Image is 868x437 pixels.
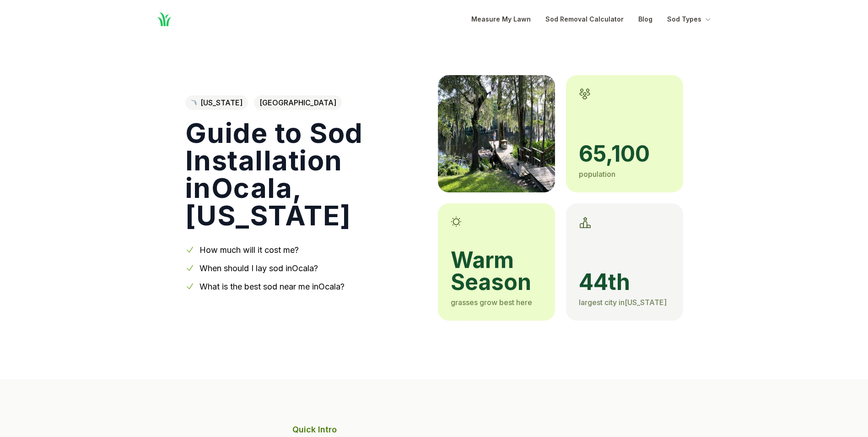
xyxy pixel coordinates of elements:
[185,119,423,229] h1: Guide to Sod Installation in Ocala , [US_STATE]
[254,95,342,110] span: [GEOGRAPHIC_DATA]
[191,100,197,106] img: Florida state outline
[199,245,299,255] a: How much will it cost me?
[199,282,345,291] a: What is the best sod near me inOcala?
[579,169,615,179] span: population
[451,298,532,307] span: grasses grow best here
[638,14,652,25] a: Blog
[199,263,318,273] a: When should I lay sod inOcala?
[185,95,248,110] a: [US_STATE]
[667,14,712,25] button: Sod Types
[292,423,576,436] p: Quick Intro
[579,298,667,307] span: largest city in [US_STATE]
[438,75,555,192] img: A picture of Ocala
[451,249,542,293] span: warm season
[579,271,670,293] span: 44th
[579,143,670,165] span: 65,100
[545,14,624,25] a: Sod Removal Calculator
[471,14,531,25] a: Measure My Lawn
